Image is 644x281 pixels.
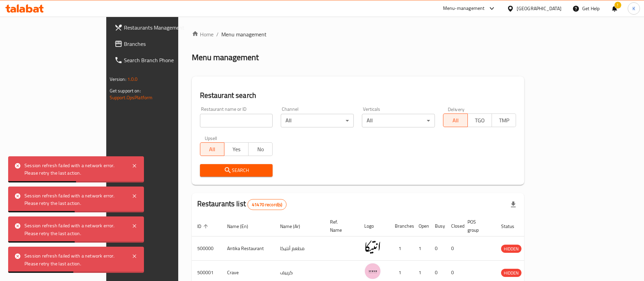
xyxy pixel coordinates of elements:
[227,222,257,230] span: Name (En)
[216,30,219,38] li: /
[110,93,153,102] a: Support.OpsPlatform
[221,30,266,38] span: Menu management
[429,236,446,261] td: 0
[200,114,273,127] input: Search for restaurant name or ID..
[247,199,287,210] div: Total records count
[200,164,273,177] button: Search
[413,236,429,261] td: 1
[275,236,325,261] td: مطعم أنتيكا
[200,142,224,156] button: All
[124,40,208,48] span: Branches
[109,19,214,36] a: Restaurants Management
[364,239,381,256] img: Antika Restaurant
[495,116,513,125] span: TMP
[205,136,217,140] label: Upsell
[413,216,429,236] th: Open
[364,263,381,280] img: Crave
[446,236,462,261] td: 0
[24,222,125,237] div: Session refresh failed with a network error. Please retry the last action.
[467,218,487,234] span: POS group
[280,222,309,230] span: Name (Ar)
[109,36,214,52] a: Branches
[124,56,208,64] span: Search Branch Phone
[389,236,413,261] td: 1
[251,144,270,154] span: No
[281,114,354,127] div: All
[205,166,268,175] span: Search
[446,116,465,125] span: All
[110,75,126,84] span: Version:
[632,5,635,12] span: K
[330,218,351,234] span: Ref. Name
[127,75,138,84] span: 1.0.0
[222,236,275,261] td: Antika Restaurant
[471,116,489,125] span: TGO
[227,144,246,154] span: Yes
[192,30,525,38] nav: breadcrumb
[448,107,465,111] label: Delivery
[467,113,492,127] button: TGO
[197,222,210,230] span: ID
[501,269,521,277] span: HIDDEN
[492,113,516,127] button: TMP
[359,216,389,236] th: Logo
[24,252,125,267] div: Session refresh failed with a network error. Please retry the last action.
[389,216,413,236] th: Branches
[501,222,523,230] span: Status
[24,192,125,207] div: Session refresh failed with a network error. Please retry the last action.
[443,113,467,127] button: All
[197,199,287,210] h2: Restaurants list
[429,216,446,236] th: Busy
[24,162,125,177] div: Session refresh failed with a network error. Please retry the last action.
[200,90,516,101] h2: Restaurant search
[224,142,249,156] button: Yes
[124,23,208,32] span: Restaurants Management
[501,245,521,253] span: HIDDEN
[443,4,485,13] div: Menu-management
[505,196,521,213] div: Export file
[446,216,462,236] th: Closed
[517,5,562,12] div: [GEOGRAPHIC_DATA]
[203,144,222,154] span: All
[110,86,141,95] span: Get support on:
[248,142,273,156] button: No
[192,52,259,63] h2: Menu management
[248,201,286,208] span: 41470 record(s)
[109,52,214,68] a: Search Branch Phone
[362,114,435,127] div: All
